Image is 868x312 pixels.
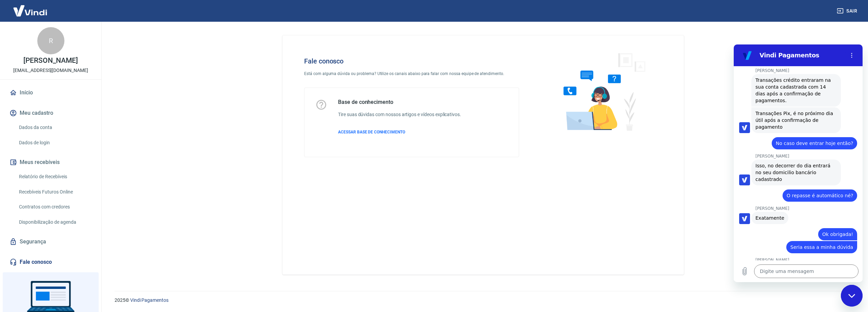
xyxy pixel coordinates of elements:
a: Disponibilização de agenda [16,215,93,229]
h6: Tire suas dúvidas com nossos artigos e vídeos explicativos. [338,111,461,118]
button: Meus recebíveis [8,155,93,170]
iframe: Botão para iniciar a janela de mensagens, 2 mensagens não lidas [841,285,863,307]
button: Sair [835,5,860,17]
p: [PERSON_NAME] [23,57,78,64]
h4: Fale conosco [304,57,519,65]
button: Meu cadastro [8,106,93,121]
a: Dados de login [16,136,93,150]
p: 2025 © [115,297,852,304]
a: Segurança [8,234,93,249]
a: Contratos com credores [16,200,93,214]
p: [EMAIL_ADDRESS][DOMAIN_NAME] [13,67,88,74]
p: Está com alguma dúvida ou problema? Utilize os canais abaixo para falar com nossa equipe de atend... [304,71,519,77]
iframe: Janela de mensagens [734,44,863,282]
h5: Base de conhecimento [338,99,461,106]
span: ACESSAR BASE DE CONHECIMENTO [338,130,405,134]
img: Fale conosco [550,46,653,137]
a: ACESSAR BASE DE CONHECIMENTO [338,129,461,135]
a: Início [8,85,93,100]
div: R [37,27,64,54]
a: Vindi Pagamentos [130,297,169,303]
img: Vindi [8,0,52,21]
a: Relatório de Recebíveis [16,170,93,184]
a: Recebíveis Futuros Online [16,185,93,199]
a: Dados da conta [16,121,93,134]
a: Fale conosco [8,255,93,270]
